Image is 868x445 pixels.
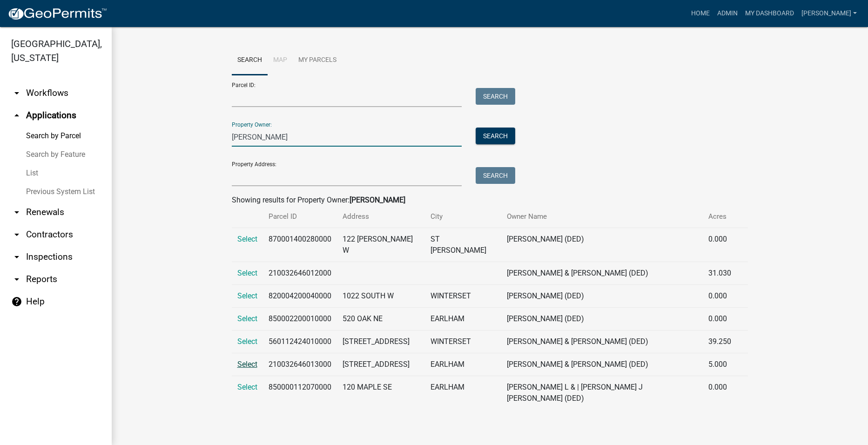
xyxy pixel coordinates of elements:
td: [PERSON_NAME] L & | [PERSON_NAME] J [PERSON_NAME] (DED) [501,376,703,410]
td: [PERSON_NAME] & [PERSON_NAME] (DED) [501,262,703,285]
th: Owner Name [501,206,703,228]
th: City [425,206,501,228]
a: Select [237,314,257,323]
th: Parcel ID [263,206,337,228]
a: My Parcels [293,46,342,75]
td: WINTERSET [425,330,501,353]
td: [STREET_ADDRESS] [337,353,425,376]
td: [PERSON_NAME] & [PERSON_NAME] (DED) [501,353,703,376]
th: Acres [703,206,737,228]
a: Select [237,337,257,346]
a: Home [687,5,713,22]
button: Search [476,167,515,184]
i: arrow_drop_down [11,229,22,240]
strong: [PERSON_NAME] [350,196,405,204]
td: [PERSON_NAME] & [PERSON_NAME] (DED) [501,330,703,353]
a: Select [237,383,257,391]
td: 520 OAK NE [337,308,425,330]
td: EARLHAM [425,308,501,330]
a: Select [237,360,257,369]
td: 0.000 [703,285,737,308]
i: arrow_drop_down [11,88,22,99]
td: 5.000 [703,353,737,376]
td: 820004200040000 [263,285,337,308]
td: 0.000 [703,308,737,330]
a: Search [232,46,268,75]
i: arrow_drop_down [11,251,22,263]
td: 850000112070000 [263,376,337,410]
td: 560112424010000 [263,330,337,353]
td: 122 [PERSON_NAME] W [337,228,425,262]
a: [PERSON_NAME] [798,5,861,22]
td: [PERSON_NAME] (DED) [501,228,703,262]
td: 39.250 [703,330,737,353]
th: Address [337,206,425,228]
td: 31.030 [703,262,737,285]
i: arrow_drop_down [11,207,22,218]
i: arrow_drop_down [11,274,22,285]
td: [STREET_ADDRESS] [337,330,425,353]
button: Search [476,88,515,105]
td: 120 MAPLE SE [337,376,425,410]
td: [PERSON_NAME] (DED) [501,308,703,330]
td: [PERSON_NAME] (DED) [501,285,703,308]
td: 210032646012000 [263,262,337,285]
i: arrow_drop_up [11,110,22,121]
a: Select [237,291,257,300]
a: Select [237,269,257,277]
div: Showing results for Property Owner: [232,195,748,206]
td: 870001400280000 [263,228,337,262]
a: Select [237,235,257,243]
td: 850002200010000 [263,308,337,330]
td: 0.000 [703,228,737,262]
td: 0.000 [703,376,737,410]
td: 1022 SOUTH W [337,285,425,308]
a: Admin [713,5,741,22]
td: EARLHAM [425,376,501,410]
td: 210032646013000 [263,353,337,376]
a: My Dashboard [741,5,798,22]
td: EARLHAM [425,353,501,376]
td: ST [PERSON_NAME] [425,228,501,262]
td: WINTERSET [425,285,501,308]
button: Search [476,128,515,144]
i: help [11,296,22,307]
